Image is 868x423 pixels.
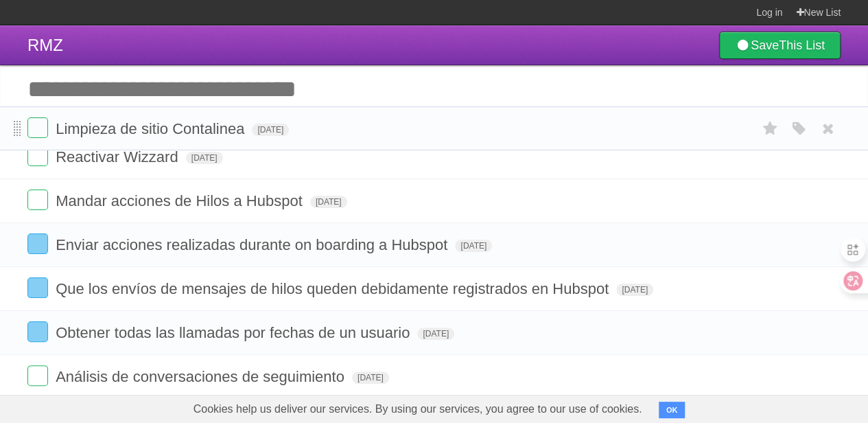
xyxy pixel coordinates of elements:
[56,280,612,297] span: Que los envíos de mensajes de hilos queden debidamente registrados en Hubspot
[56,236,451,253] span: Enviar acciones realizadas durante on boarding a Hubspot
[310,196,347,208] span: [DATE]
[180,396,656,423] span: Cookies help us deliver our services. By using our services, you agree to our use of cookies.
[56,324,413,341] span: Obtener todas las llamadas por fechas de un usuario
[27,321,48,342] label: Done
[659,402,685,418] button: OK
[27,36,63,54] span: RMZ
[27,233,48,254] label: Done
[417,328,454,340] span: [DATE]
[27,117,48,138] label: Done
[779,38,825,52] b: This List
[56,368,348,385] span: Análisis de conversaciones de seguimiento
[56,192,306,209] span: Mandar acciones de Hilos a Hubspot
[56,148,181,165] span: Reactivar Wizzard
[56,120,248,137] span: Limpieza de sitio Contalinea
[252,124,289,136] span: [DATE]
[352,371,389,384] span: [DATE]
[616,284,653,296] span: [DATE]
[27,146,48,166] label: Done
[455,240,492,252] span: [DATE]
[757,117,783,140] label: Star task
[27,365,48,386] label: Done
[186,152,223,164] span: [DATE]
[27,277,48,298] label: Done
[719,32,841,59] a: SaveThis List
[27,190,48,210] label: Done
